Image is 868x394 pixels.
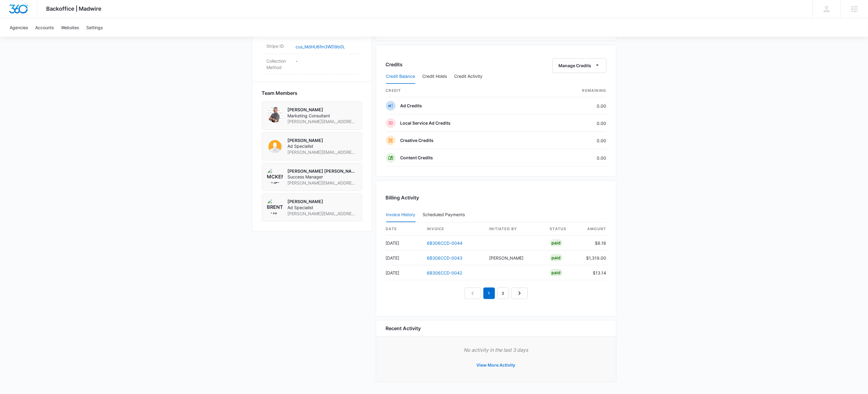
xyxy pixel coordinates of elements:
[427,240,463,246] a: 6B306CCD-0044
[386,251,422,265] td: [DATE]
[400,120,451,126] p: Local Service Ad Credits
[267,107,283,123] img: Shawn Zick
[550,254,563,261] div: Paid
[542,132,606,149] td: 0.00
[267,168,283,184] img: McKenna Mueller
[582,265,606,280] td: $13.14
[423,69,447,84] button: Credit Holds
[57,18,83,37] a: Websites
[386,84,542,97] th: credit
[542,115,606,132] td: 0.00
[386,61,403,68] h3: Credits
[288,113,357,119] span: Marketing Consultant
[386,236,422,251] td: [DATE]
[288,168,357,174] p: [PERSON_NAME] [PERSON_NAME]
[542,84,606,97] th: Remaining
[484,251,545,265] td: [PERSON_NAME]
[386,325,421,332] h6: Recent Activity
[288,107,357,113] p: [PERSON_NAME]
[400,103,422,109] p: Ad Credits
[288,211,357,217] span: [PERSON_NAME][EMAIL_ADDRESS][PERSON_NAME][DOMAIN_NAME]
[497,288,509,299] a: Page 2
[262,54,362,74] div: Collection Method-
[400,155,433,161] p: Content Credits
[386,208,416,222] button: Invoice History
[582,251,606,265] td: $1,319.00
[386,223,422,236] th: date
[262,89,298,97] span: Team Members
[288,137,357,143] p: [PERSON_NAME]
[267,58,291,71] dt: Collection Method
[267,199,283,214] img: Brent Avila
[288,205,357,211] span: Ad Specialist
[267,43,291,49] dt: Stripe ID
[386,346,606,354] p: No activity in the last 3 days
[582,223,606,236] th: amount
[288,149,357,155] span: [PERSON_NAME][EMAIL_ADDRESS][DOMAIN_NAME]
[483,288,495,299] em: 1
[511,288,528,299] a: Next Page
[32,18,57,37] a: Accounts
[83,18,106,37] a: Settings
[550,239,563,247] div: Paid
[550,269,563,276] div: Paid
[400,137,434,143] p: Creative Credits
[542,149,606,167] td: 0.00
[427,270,462,275] a: 6B306CCD-0042
[471,358,522,372] button: View More Activity
[288,174,357,180] span: Success Manager
[288,180,357,186] span: [PERSON_NAME][EMAIL_ADDRESS][PERSON_NAME][DOMAIN_NAME]
[386,265,422,280] td: [DATE]
[422,223,485,236] th: invoice
[288,199,357,205] p: [PERSON_NAME]
[288,119,357,125] span: [PERSON_NAME][EMAIL_ADDRESS][PERSON_NAME][DOMAIN_NAME]
[288,143,357,149] span: Ad Specialist
[296,44,345,49] a: cus_MdHU6fm3WD9b0L
[386,194,606,201] h3: Billing Activity
[552,58,606,73] button: Manage Credits
[46,5,102,12] span: Backoffice | Madwire
[582,236,606,251] td: $8.16
[427,255,463,261] a: 6B306CCD-0043
[6,18,32,37] a: Agencies
[267,137,283,153] img: kyl Davis
[545,223,582,236] th: status
[262,39,362,54] div: Stripe IDcus_MdHU6fm3WD9b0L
[386,69,415,84] button: Credit Balance
[423,213,468,217] div: Scheduled Payments
[296,58,357,64] p: -
[484,223,545,236] th: Initiated By
[465,288,528,299] nav: Pagination
[542,97,606,115] td: 0.00
[455,69,483,84] button: Credit Activity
